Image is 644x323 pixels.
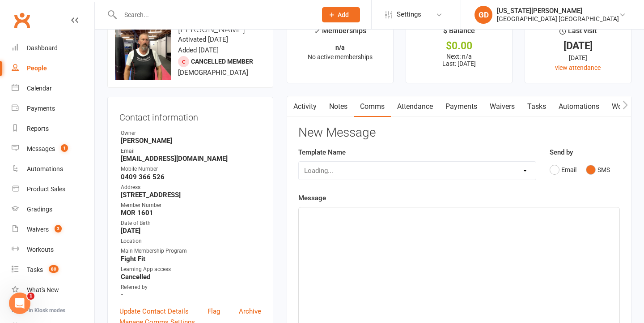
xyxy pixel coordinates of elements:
[121,273,261,281] strong: Cancelled
[121,201,261,210] div: Member Number
[475,6,492,24] div: GD
[550,161,576,178] button: Email
[12,199,94,220] a: Gradings
[12,38,94,58] a: Dashboard
[27,105,55,112] div: Payments
[27,85,52,92] div: Calendar
[354,96,391,117] a: Comms
[27,286,59,293] div: What's New
[121,247,261,255] div: Main Membership Program
[414,41,504,51] div: $0.00
[27,293,34,300] span: 1
[121,129,261,138] div: Owner
[533,41,623,51] div: [DATE]
[443,25,475,41] div: $ Balance
[586,161,610,178] button: SMS
[11,9,33,31] a: Clubworx
[12,179,94,199] a: Product Sales
[27,125,49,132] div: Reports
[121,291,261,299] strong: -
[12,260,94,280] a: Tasks 80
[497,7,619,15] div: [US_STATE][PERSON_NAME]
[119,306,189,317] a: Update Contact Details
[521,96,552,117] a: Tasks
[12,99,94,119] a: Payments
[121,165,261,173] div: Mobile Number
[550,147,573,158] label: Send by
[552,96,606,117] a: Automations
[391,96,439,117] a: Attendance
[555,64,601,71] a: view attendance
[27,266,43,273] div: Tasks
[338,11,349,18] span: Add
[121,147,261,155] div: Email
[314,25,366,42] div: Memberships
[239,306,261,317] a: Archive
[314,27,320,35] i: ✓
[121,283,261,292] div: Referred by
[335,44,345,51] strong: n/a
[298,147,346,158] label: Template Name
[121,255,261,263] strong: Fight Fit
[12,58,94,78] a: People
[414,53,504,67] p: Next: n/a Last: [DATE]
[12,220,94,240] a: Waivers 3
[121,237,261,245] div: Location
[178,69,248,77] span: [DEMOGRAPHIC_DATA]
[12,139,94,159] a: Messages 1
[27,226,49,233] div: Waivers
[559,25,597,41] div: Last visit
[12,119,94,139] a: Reports
[287,96,323,117] a: Activity
[322,7,360,22] button: Add
[12,280,94,300] a: What's New
[55,225,62,233] span: 3
[27,185,65,193] div: Product Sales
[121,265,261,274] div: Learning App access
[61,144,68,152] span: 1
[483,96,521,117] a: Waivers
[439,96,483,117] a: Payments
[121,227,261,235] strong: [DATE]
[121,191,261,199] strong: [STREET_ADDRESS]
[323,96,354,117] a: Notes
[9,293,30,314] iframe: Intercom live chat
[12,78,94,99] a: Calendar
[27,165,63,172] div: Automations
[308,53,373,60] span: No active memberships
[12,240,94,260] a: Workouts
[397,4,421,25] span: Settings
[298,193,326,203] label: Message
[27,44,58,52] div: Dashboard
[208,306,220,317] a: Flag
[178,46,219,54] time: Added [DATE]
[27,145,55,152] div: Messages
[121,155,261,163] strong: [EMAIL_ADDRESS][DOMAIN_NAME]
[12,159,94,179] a: Automations
[121,137,261,145] strong: [PERSON_NAME]
[49,265,59,273] span: 80
[119,109,261,122] h3: Contact information
[298,126,620,140] h3: New Message
[27,246,54,253] div: Workouts
[178,35,228,43] time: Activated [DATE]
[121,183,261,192] div: Address
[497,15,619,23] div: [GEOGRAPHIC_DATA] [GEOGRAPHIC_DATA]
[27,65,47,72] div: People
[115,24,171,80] img: image1708415708.png
[121,219,261,228] div: Date of Birth
[27,206,52,213] div: Gradings
[191,58,253,65] span: Cancelled member
[533,53,623,63] div: [DATE]
[118,9,310,21] input: Search...
[121,173,261,181] strong: 0409 366 526
[121,209,261,217] strong: MOR 1601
